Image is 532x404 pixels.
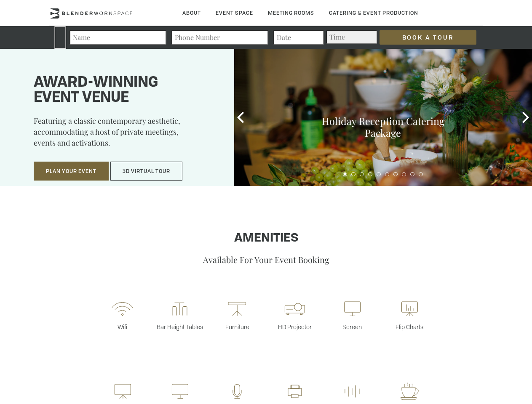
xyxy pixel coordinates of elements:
[34,162,109,181] button: Plan Your Event
[273,30,324,45] input: Date
[323,323,381,331] p: Screen
[266,323,323,331] p: HD Projector
[94,323,151,331] p: Wifi
[27,232,505,245] h1: Amenities
[380,30,476,45] input: Book a Tour
[171,30,268,45] input: Phone Number
[34,75,213,106] h1: Award-winning event venue
[381,323,438,331] p: Flip Charts
[34,115,213,154] p: Featuring a classic contemporary aesthetic, accommodating a host of private meetings, events and ...
[151,323,209,331] p: Bar Height Tables
[27,254,505,265] p: Available For Your Event Booking
[70,30,166,45] input: Name
[110,162,182,181] button: 3D Virtual Tour
[322,114,444,139] a: Holiday Reception Catering Package
[209,323,266,331] p: Furniture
